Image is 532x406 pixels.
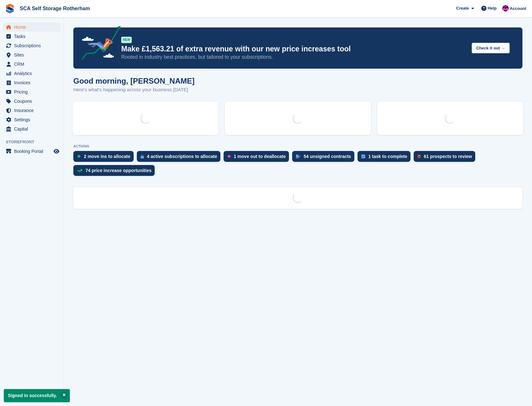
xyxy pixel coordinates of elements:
[3,78,60,87] a: menu
[14,147,52,156] span: Booking Portal
[227,154,231,158] img: move_outs_to_deallocate_icon-f764333ba52eb49d3ac5e1228854f67142a1ed5810a6f6cc68b1a99e826820c5.svg
[502,5,509,11] img: Sam Chapman
[510,5,526,12] span: Account
[77,169,82,172] img: price_increase_opportunities-93ffe204e8149a01c8c9dc8f82e8f89637d9d84a8eef4429ea346261dce0b2c0.svg
[3,32,60,41] a: menu
[14,97,52,106] span: Coupons
[147,154,217,159] div: 4 active subscriptions to allocate
[3,23,60,32] a: menu
[84,154,130,159] div: 2 move ins to allocate
[121,44,467,54] p: Make £1,563.21 of extra revenue with our new price increases tool
[121,37,132,43] div: NEW
[3,87,60,96] a: menu
[14,41,52,50] span: Subscriptions
[3,124,60,133] a: menu
[14,106,52,115] span: Insurance
[14,23,52,32] span: Home
[73,144,522,148] p: ACTIONS
[14,69,52,78] span: Analytics
[14,87,52,96] span: Pricing
[14,50,52,59] span: Sites
[14,78,52,87] span: Invoices
[14,32,52,41] span: Tasks
[224,151,292,165] a: 1 move out to deallocate
[137,151,224,165] a: 4 active subscriptions to allocate
[5,4,15,13] img: stora-icon-8386f47178a22dfd0bd8f6a31ec36ba5ce8667c1dd55bd0f319d3a0aa187defe.svg
[73,165,158,179] a: 74 price increase opportunities
[121,54,467,61] p: Rooted in industry best practices, but tailored to your subscriptions.
[358,151,414,165] a: 1 task to complete
[141,154,144,159] img: active_subscription_to_allocate_icon-d502201f5373d7db506a760aba3b589e785aa758c864c3986d89f69b8ff3...
[14,124,52,133] span: Capital
[73,77,195,85] h1: Good morning, [PERSON_NAME]
[3,41,60,50] a: menu
[53,147,60,155] a: Preview store
[3,50,60,59] a: menu
[414,151,478,165] a: 61 prospects to review
[17,3,92,14] a: SCA Self Storage Rotherham
[292,151,358,165] a: 54 unsigned contracts
[424,154,472,159] div: 61 prospects to review
[6,139,63,145] span: Storefront
[234,154,286,159] div: 1 move out to deallocate
[4,389,70,402] p: Signed in successfully.
[85,168,151,173] div: 74 price increase opportunities
[296,154,300,158] img: contract_signature_icon-13c848040528278c33f63329250d36e43548de30e8caae1d1a13099fd9432cc5.svg
[361,154,365,158] img: task-75834270c22a3079a89374b754ae025e5fb1db73e45f91037f5363f120a921f8.svg
[472,43,510,53] button: Check it out →
[304,154,351,159] div: 54 unsigned contracts
[3,60,60,69] a: menu
[3,115,60,124] a: menu
[368,154,407,159] div: 1 task to complete
[488,5,497,11] span: Help
[3,106,60,115] a: menu
[3,147,60,156] a: menu
[3,97,60,106] a: menu
[76,26,121,62] img: price-adjustments-announcement-icon-8257ccfd72463d97f412b2fc003d46551f7dbcb40ab6d574587a9cd5c0d94...
[417,154,421,158] img: prospect-51fa495bee0391a8d652442698ab0144808aea92771e9ea1ae160a38d050c398.svg
[73,86,195,94] p: Here's what's happening across your business [DATE]
[456,5,469,11] span: Create
[14,60,52,69] span: CRM
[73,151,137,165] a: 2 move ins to allocate
[14,115,52,124] span: Settings
[77,154,81,158] img: move_ins_to_allocate_icon-fdf77a2bb77ea45bf5b3d319d69a93e2d87916cf1d5bf7949dd705db3b84f3ca.svg
[3,69,60,78] a: menu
